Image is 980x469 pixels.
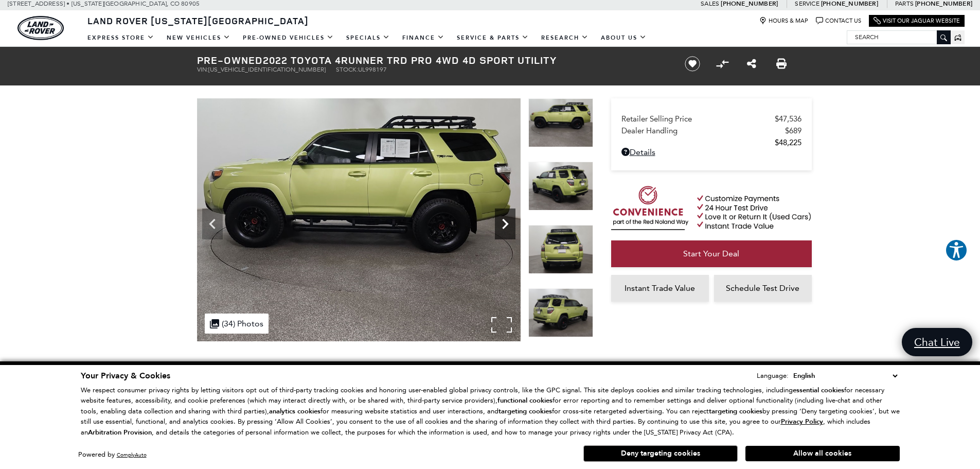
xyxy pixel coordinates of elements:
[497,396,553,405] strong: functional cookies
[785,126,801,135] span: $689
[621,114,775,124] span: Retailer Selling Price
[88,428,152,437] strong: Arbitration Provision
[874,17,960,25] a: Visit Our Jaguar Website
[358,66,387,73] span: UL998197
[847,31,950,43] input: Search
[197,66,208,73] span: VIN:
[202,209,223,239] div: Previous
[611,240,812,267] a: Start Your Deal
[583,445,738,462] button: Deny targeting cookies
[621,126,801,135] a: Dealer Handling $689
[17,16,64,40] img: Land Rover
[81,29,161,47] a: EXPRESS STORE
[747,58,756,70] a: Share this Pre-Owned 2022 Toyota 4Runner TRD Pro 4WD 4D Sport Utility
[451,29,535,47] a: Service & Parts
[396,29,451,47] a: Finance
[625,283,695,293] span: Instant Trade Value
[775,114,801,124] span: $47,536
[197,55,668,66] h1: 2022 Toyota 4Runner TRD Pro 4WD 4D Sport Utility
[528,288,593,337] img: Used 2022 Lime Rush Toyota TRD Pro image 13
[81,29,653,47] nav: Main Navigation
[269,407,320,416] strong: analytics cookies
[776,58,787,70] a: Print this Pre-Owned 2022 Toyota 4Runner TRD Pro 4WD 4D Sport Utility
[535,29,595,47] a: Research
[902,328,972,356] a: Chat Live
[528,162,593,211] img: Used 2022 Lime Rush Toyota TRD Pro image 11
[495,209,515,239] div: Next
[621,138,801,147] a: $48,225
[17,16,64,40] a: land-rover
[621,114,801,124] a: Retailer Selling Price $47,536
[621,126,785,135] span: Dealer Handling
[528,98,593,147] img: Used 2022 Lime Rush Toyota TRD Pro image 10
[595,29,653,47] a: About Us
[197,53,263,67] strong: Pre-Owned
[759,17,808,25] a: Hours & Map
[945,239,968,262] button: Explore your accessibility options
[683,249,739,258] span: Start Your Deal
[791,370,900,381] select: Language Select
[714,275,812,302] a: Schedule Test Drive
[611,275,709,302] a: Instant Trade Value
[793,386,844,395] strong: essential cookies
[945,239,968,264] aside: Accessibility Help Desk
[336,66,358,73] span: Stock:
[81,14,315,27] a: Land Rover [US_STATE][GEOGRAPHIC_DATA]
[781,417,823,426] u: Privacy Policy
[775,138,801,147] span: $48,225
[909,335,965,349] span: Chat Live
[715,56,730,72] button: Compare Vehicle
[237,29,340,47] a: Pre-Owned Vehicles
[81,385,900,438] p: We respect consumer privacy rights by letting visitors opt out of third-party tracking cookies an...
[681,56,704,72] button: Save vehicle
[117,451,147,458] a: ComplyAuto
[498,407,552,416] strong: targeting cookies
[745,446,900,461] button: Allow all cookies
[726,283,799,293] span: Schedule Test Drive
[81,370,170,381] span: Your Privacy & Cookies
[340,29,396,47] a: Specials
[757,372,789,379] div: Language:
[816,17,861,25] a: Contact Us
[528,225,593,274] img: Used 2022 Lime Rush Toyota TRD Pro image 12
[205,314,269,334] div: (34) Photos
[197,98,521,341] img: Used 2022 Lime Rush Toyota TRD Pro image 10
[621,147,801,157] a: Details
[709,407,762,416] strong: targeting cookies
[208,66,326,73] span: [US_VEHICLE_IDENTIFICATION_NUMBER]
[87,14,309,27] span: Land Rover [US_STATE][GEOGRAPHIC_DATA]
[161,29,237,47] a: New Vehicles
[78,451,147,458] div: Powered by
